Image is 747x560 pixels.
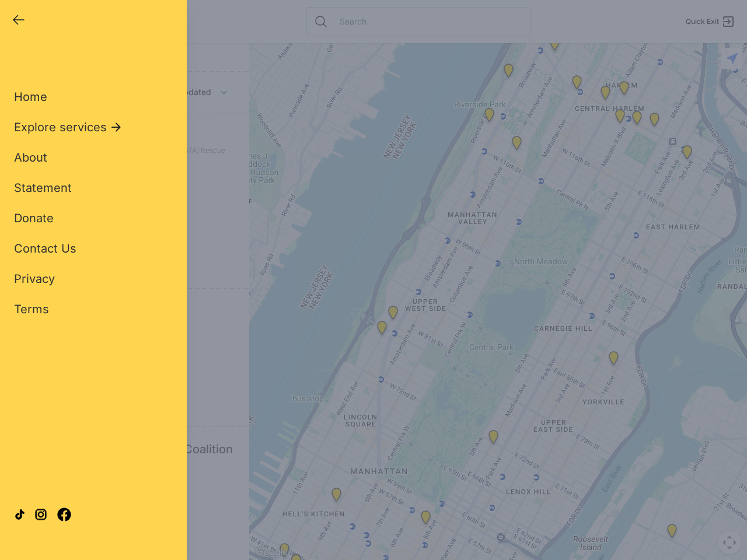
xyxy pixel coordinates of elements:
[14,242,76,256] span: Contact Us
[14,119,107,135] span: Explore services
[14,272,55,286] span: Privacy
[14,302,49,316] span: Terms
[14,240,76,257] a: Contact Us
[14,90,47,104] span: Home
[14,301,49,317] a: Terms
[14,181,72,195] span: Statement
[14,210,54,226] a: Donate
[14,150,47,164] span: About
[14,180,72,196] a: Statement
[14,211,54,225] span: Donate
[14,89,47,105] a: Home
[14,149,47,166] a: About
[14,271,55,287] a: Privacy
[14,119,123,135] button: Explore services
